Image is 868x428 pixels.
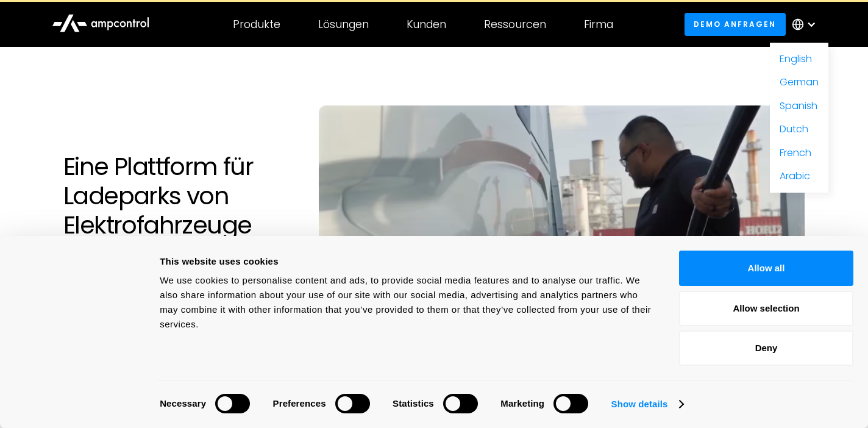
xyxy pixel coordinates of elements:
strong: Marketing [500,398,544,408]
legend: Consent Selection [159,389,160,390]
a: Show details [611,395,683,413]
a: French [780,146,811,160]
div: Lösungen [318,18,369,31]
div: Kunden [407,18,446,31]
a: Arabic [780,169,810,183]
button: Allow all [679,251,853,286]
h1: Eine Plattform für Ladeparks von Elektrofahrzeuge [63,152,294,240]
div: Firma [584,18,613,31]
div: Produkte [233,18,280,31]
strong: Preferences [273,398,326,408]
a: German [780,75,819,89]
strong: Statistics [393,398,434,408]
a: Demo anfragen [685,13,786,35]
div: Ressourcen [484,18,546,31]
button: Allow selection [679,291,853,326]
a: Spanish [780,99,817,113]
button: Deny [679,330,853,366]
div: This website uses cookies [160,254,652,269]
div: We use cookies to personalise content and ads, to provide social media features and to analyse ou... [160,273,652,332]
strong: Necessary [160,398,206,408]
a: Dutch [780,122,808,136]
a: English [780,52,812,66]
